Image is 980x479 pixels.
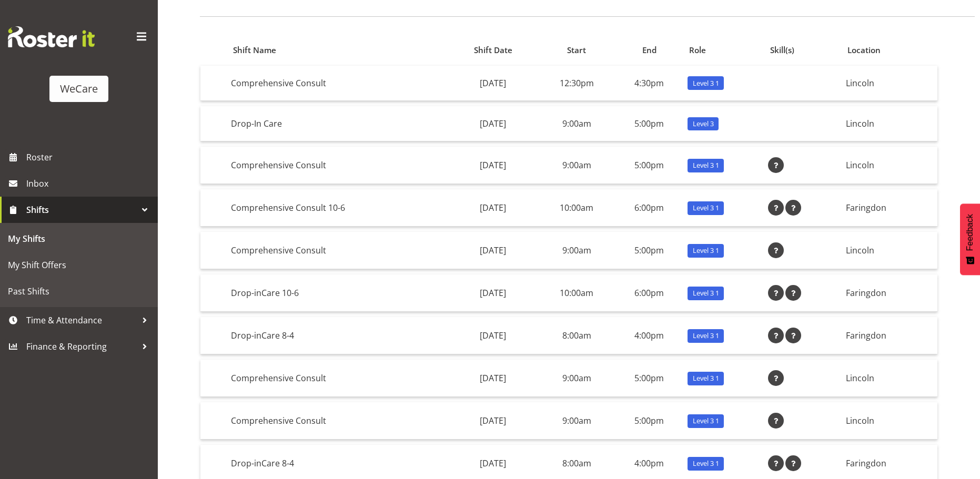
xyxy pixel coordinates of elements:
[474,44,512,56] span: Shift Date
[448,66,538,101] td: [DATE]
[770,44,794,56] span: Skill(s)
[842,106,937,141] td: Lincoln
[615,360,683,397] td: 5:00pm
[8,231,150,247] span: My Shifts
[693,331,719,341] span: Level 3 1
[539,274,615,312] td: 10:00am
[26,176,153,191] span: Inbox
[227,189,448,227] td: Comprehensive Consult 10-6
[965,214,975,251] span: Feedback
[693,246,719,256] span: Level 3 1
[693,288,719,298] span: Level 3 1
[693,78,719,88] span: Level 3 1
[227,274,448,312] td: Drop-inCare 10-6
[693,373,719,383] span: Level 3 1
[539,66,615,101] td: 12:30pm
[448,106,538,141] td: [DATE]
[448,232,538,269] td: [DATE]
[26,312,137,328] span: Time & Attendance
[3,226,155,252] a: My Shifts
[26,149,153,165] span: Roster
[227,106,448,141] td: Drop-In Care
[615,274,683,312] td: 6:00pm
[842,402,937,440] td: Lincoln
[615,189,683,227] td: 6:00pm
[448,360,538,397] td: [DATE]
[539,402,615,440] td: 9:00am
[3,252,155,278] a: My Shift Offers
[227,147,448,184] td: Comprehensive Consult
[448,274,538,312] td: [DATE]
[227,360,448,397] td: Comprehensive Consult
[8,283,150,299] span: Past Shifts
[693,160,719,170] span: Level 3 1
[8,26,95,47] img: Rosterit website logo
[26,202,137,218] span: Shifts
[615,402,683,440] td: 5:00pm
[615,66,683,101] td: 4:30pm
[448,402,538,440] td: [DATE]
[539,232,615,269] td: 9:00am
[693,203,719,213] span: Level 3 1
[539,147,615,184] td: 9:00am
[693,416,719,426] span: Level 3 1
[693,119,714,129] span: Level 3
[842,360,937,397] td: Lincoln
[448,189,538,227] td: [DATE]
[642,44,656,56] span: End
[3,278,155,304] a: Past Shifts
[842,147,937,184] td: Lincoln
[842,66,937,101] td: Lincoln
[227,66,448,101] td: Comprehensive Consult
[847,44,881,56] span: Location
[448,147,538,184] td: [DATE]
[227,317,448,354] td: Drop-inCare 8-4
[567,44,586,56] span: Start
[693,458,719,468] span: Level 3 1
[960,203,980,275] button: Feedback - Show survey
[539,317,615,354] td: 8:00am
[842,232,937,269] td: Lincoln
[60,81,98,97] div: WeCare
[842,274,937,312] td: Faringdon
[227,232,448,269] td: Comprehensive Consult
[615,147,683,184] td: 5:00pm
[615,232,683,269] td: 5:00pm
[233,44,276,56] span: Shift Name
[842,189,937,227] td: Faringdon
[539,106,615,141] td: 9:00am
[615,106,683,141] td: 5:00pm
[615,317,683,354] td: 4:00pm
[448,317,538,354] td: [DATE]
[539,360,615,397] td: 9:00am
[8,257,150,273] span: My Shift Offers
[539,189,615,227] td: 10:00am
[26,339,137,354] span: Finance & Reporting
[689,44,706,56] span: Role
[842,317,937,354] td: Faringdon
[227,402,448,440] td: Comprehensive Consult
